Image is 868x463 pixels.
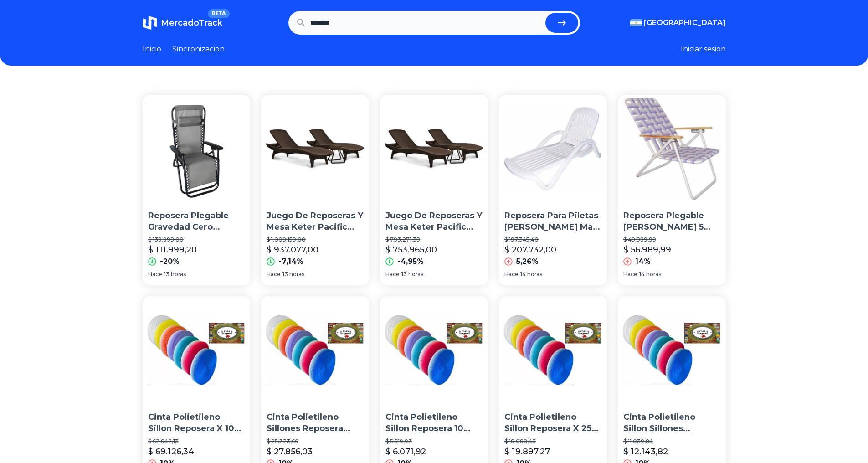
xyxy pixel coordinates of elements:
[618,95,726,203] img: Reposera Plegable De Caño 5 Posiciones Cintas Cruzadas - Ideal Para Playa Jardin O Parque !!
[681,44,726,55] button: Iniciar sesion
[261,95,369,203] img: Juego De Reposeras Y Mesa Keter Pacific Sun Lounger Marron
[160,256,180,267] p: -20%
[644,17,726,28] span: [GEOGRAPHIC_DATA]
[380,95,488,203] img: Juego De Reposeras Y Mesa Keter Pacific Sun Lounger Marron
[278,256,303,267] p: -7,14%
[504,271,519,278] span: Hace
[148,243,197,256] p: $ 111.999,20
[504,210,601,233] p: Reposera Para Piletas [PERSON_NAME] Max Garden
[282,271,304,278] span: 13 horas
[504,236,601,243] p: $ 197.345,40
[504,445,550,458] p: $ 19.897,27
[623,236,720,243] p: $ 49.989,99
[164,271,186,278] span: 13 horas
[499,296,607,404] img: Cinta Polietileno Sillon Reposera X 25 Mts. ( Benavidez )
[520,271,542,278] span: 14 horas
[267,412,364,434] p: Cinta Polietileno Sillones Reposera 45m. ( [PERSON_NAME] )
[635,256,651,267] p: 14%
[148,445,194,458] p: $ 69.126,34
[267,210,364,233] p: Juego De Reposeras Y Mesa Keter Pacific Sun Lounger Marron
[261,296,369,404] img: Cinta Polietileno Sillones Reposera 45m. ( Benavidez )
[516,256,539,267] p: 5,26%
[504,412,601,434] p: Cinta Polietileno Sillon Reposera X 25 Mts. ( [PERSON_NAME] )
[397,256,424,267] p: -4,95%
[401,271,423,278] span: 13 horas
[161,18,222,28] span: MercadoTrack
[267,236,364,243] p: $ 1.009.159,00
[143,296,251,404] img: Cinta Polietileno Sillon Reposera X 100 Mts. ( Benavidez )
[639,271,661,278] span: 14 horas
[623,438,720,445] p: $ 11.039,84
[623,445,668,458] p: $ 12.143,82
[385,412,483,434] p: Cinta Polietileno Sillon Reposera 10 Metros. ( [PERSON_NAME] )
[148,271,162,278] span: Hace
[499,95,607,285] a: Reposera Para Piletas Blanca Mascardi Max GardenReposera Para Piletas [PERSON_NAME] Max Garden$ 1...
[385,243,437,256] p: $ 753.965,00
[623,243,671,256] p: $ 56.989,99
[143,15,222,30] a: MercadoTrackBETA
[623,271,637,278] span: Hace
[623,412,720,434] p: Cinta Polietileno Sillon Sillones Reposera. ( [PERSON_NAME] )
[267,243,318,256] p: $ 937.077,00
[385,438,483,445] p: $ 5.519,93
[148,438,245,445] p: $ 62.842,13
[380,296,488,404] img: Cinta Polietileno Sillon Reposera 10 Metros. ( Benavidez )
[385,210,483,233] p: Juego De Reposeras Y Mesa Keter Pacific Sun Lounger Marron
[618,95,726,285] a: Reposera Plegable De Caño 5 Posiciones Cintas Cruzadas - Ideal Para Playa Jardin O Parque !!Repos...
[267,445,313,458] p: $ 27.856,03
[618,296,726,404] img: Cinta Polietileno Sillon Sillones Reposera. ( Benavidez )
[148,412,245,434] p: Cinta Polietileno Sillon Reposera X 100 Mts. ( [PERSON_NAME] )
[148,236,245,243] p: $ 139.999,00
[148,210,245,233] p: Reposera Plegable Gravedad Cero Interior Exterior Reforzado
[385,445,426,458] p: $ 6.071,92
[504,438,601,445] p: $ 18.088,43
[630,19,642,26] img: Argentina
[208,9,229,18] span: BETA
[385,236,483,243] p: $ 793.271,39
[385,271,400,278] span: Hace
[504,243,556,256] p: $ 207.732,00
[261,95,369,285] a: Juego De Reposeras Y Mesa Keter Pacific Sun Lounger MarronJuego De Reposeras Y Mesa Keter Pacific...
[499,95,607,203] img: Reposera Para Piletas Blanca Mascardi Max Garden
[143,95,251,285] a: Reposera Plegable Gravedad Cero Interior Exterior ReforzadoReposera Plegable Gravedad Cero Interi...
[143,15,157,30] img: MercadoTrack
[143,95,251,203] img: Reposera Plegable Gravedad Cero Interior Exterior Reforzado
[623,210,720,233] p: Reposera Plegable [PERSON_NAME] 5 Posiciones Cintas Cruzadas - Ideal Para [GEOGRAPHIC_DATA] O Par...
[143,44,161,55] a: Inicio
[267,271,281,278] span: Hace
[267,438,364,445] p: $ 25.323,66
[630,17,726,28] button: [GEOGRAPHIC_DATA]
[380,95,488,285] a: Juego De Reposeras Y Mesa Keter Pacific Sun Lounger MarronJuego De Reposeras Y Mesa Keter Pacific...
[172,44,225,55] a: Sincronizacion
